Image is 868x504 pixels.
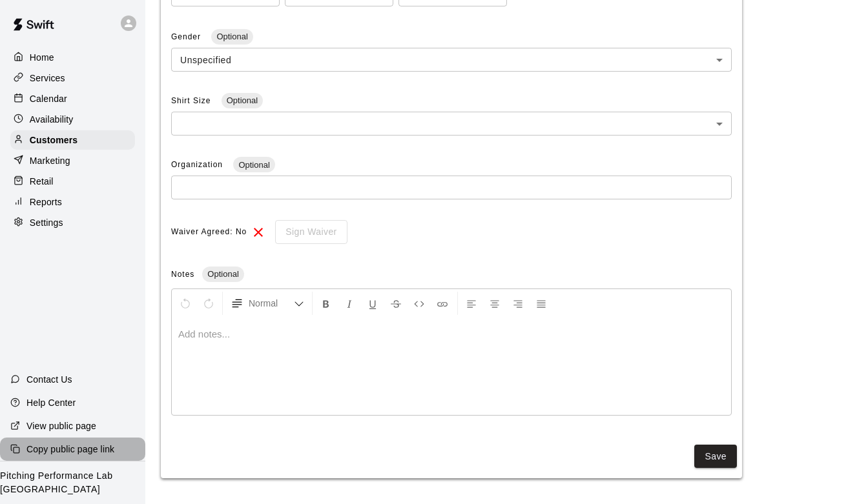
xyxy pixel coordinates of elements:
a: Services [10,68,135,88]
button: Undo [174,292,196,315]
button: Format Italics [338,292,360,315]
p: Copy public page link [26,443,114,456]
a: Reports [10,192,135,212]
span: Gender [171,32,203,41]
p: Availability [30,113,74,126]
button: Left Align [460,292,482,315]
span: Organization [171,160,225,169]
span: Optional [211,32,253,41]
p: View public page [26,419,96,432]
div: To sign waivers in admin, this feature must be enabled in general settings [266,220,347,244]
button: Insert Link [431,292,453,315]
span: Shirt Size [171,96,214,105]
a: Settings [10,213,135,232]
span: Normal [249,297,294,310]
a: Customers [10,130,135,150]
button: Save [694,445,737,469]
p: Services [30,72,65,85]
a: Home [10,48,135,67]
button: Insert Code [408,292,430,315]
button: Format Strikethrough [385,292,407,315]
a: Calendar [10,89,135,108]
a: Availability [10,110,135,129]
p: Calendar [30,92,67,105]
button: Format Bold [315,292,337,315]
button: Formatting Options [225,292,309,315]
span: Waiver Agreed: No [171,222,247,243]
a: Marketing [10,151,135,170]
p: Retail [30,175,54,188]
button: Center Align [484,292,506,315]
p: Marketing [30,154,70,167]
span: Notes [171,270,194,279]
span: Optional [222,96,263,105]
p: Reports [30,196,62,208]
button: Justify Align [530,292,552,315]
p: Contact Us [26,373,72,386]
span: Optional [233,160,274,170]
button: Redo [198,292,220,315]
p: Customers [30,134,77,146]
a: Retail [10,172,135,191]
p: Help Center [26,396,76,409]
div: Unspecified [171,48,732,72]
span: Optional [202,269,243,279]
button: Right Align [507,292,529,315]
button: Format Underline [362,292,384,315]
p: Home [30,51,54,64]
p: Settings [30,216,63,229]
